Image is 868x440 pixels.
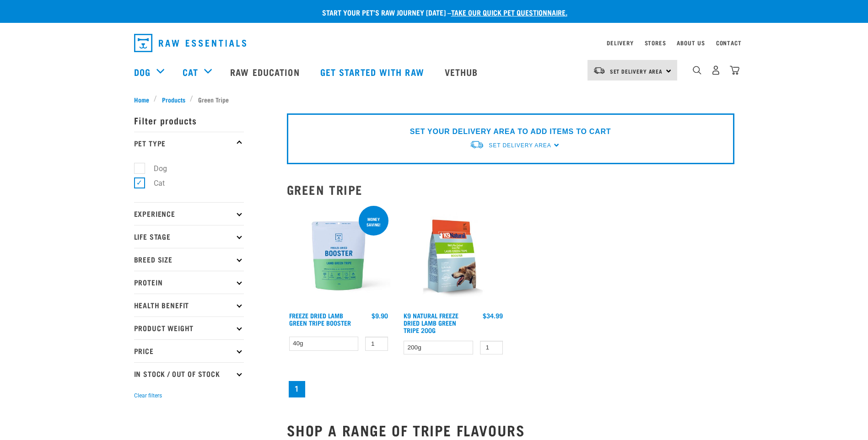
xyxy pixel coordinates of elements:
[134,95,734,104] nav: breadcrumbs
[610,70,663,73] span: Set Delivery Area
[287,379,734,399] nav: pagination
[451,10,567,14] a: take our quick pet questionnaire.
[693,66,701,75] img: home-icon-1@2x.png
[489,142,551,149] span: Set Delivery Area
[436,54,490,90] a: Vethub
[134,95,154,104] a: Home
[139,163,171,174] label: Dog
[134,34,246,52] img: Raw Essentials Logo
[162,95,185,104] span: Products
[221,54,311,90] a: Raw Education
[607,41,633,44] a: Delivery
[139,177,168,189] label: Cat
[716,41,742,44] a: Contact
[730,65,739,75] img: home-icon@2x.png
[134,95,149,104] span: Home
[401,204,505,308] img: K9 Square
[134,339,244,362] p: Price
[134,271,244,294] p: Protein
[372,312,388,319] div: $9.90
[404,314,458,332] a: K9 Natural Freeze Dried Lamb Green Tripe 200g
[645,41,666,44] a: Stores
[134,65,151,79] a: Dog
[677,41,705,44] a: About Us
[711,65,721,75] img: user.png
[134,392,162,400] button: Clear filters
[134,317,244,339] p: Product Weight
[127,30,742,56] nav: dropdown navigation
[134,362,244,385] p: In Stock / Out Of Stock
[157,95,190,104] a: Products
[365,337,388,351] input: 1
[593,66,605,75] img: van-moving.png
[410,126,611,137] p: SET YOUR DELIVERY AREA TO ADD ITEMS TO CART
[289,314,351,324] a: Freeze Dried Lamb Green Tripe Booster
[483,312,503,319] div: $34.99
[287,426,525,434] strong: Shop a Range of Tripe Flavours
[359,212,388,231] div: Money saving!
[183,65,198,79] a: Cat
[134,132,244,155] p: Pet Type
[134,202,244,225] p: Experience
[289,381,305,397] a: Page 1
[287,204,391,308] img: Freeze Dried Lamb Green Tripe
[134,248,244,271] p: Breed Size
[134,294,244,317] p: Health Benefit
[480,341,503,355] input: 1
[311,54,436,90] a: Get started with Raw
[469,140,484,150] img: van-moving.png
[287,182,734,197] h2: Green Tripe
[134,109,244,132] p: Filter products
[134,225,244,248] p: Life Stage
